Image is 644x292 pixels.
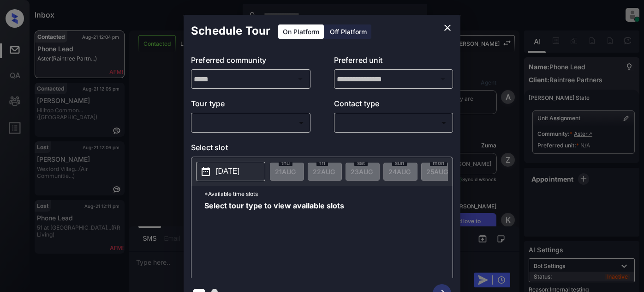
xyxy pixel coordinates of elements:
h2: Schedule Tour [184,15,278,47]
span: Select tour type to view available slots [204,202,344,276]
div: Off Platform [325,24,371,39]
button: [DATE] [196,162,265,181]
button: close [438,18,457,37]
p: Tour type [191,98,310,113]
p: Preferred community [191,55,310,69]
p: Preferred unit [334,55,453,69]
p: *Available time slots [204,186,453,202]
div: On Platform [278,24,324,39]
p: [DATE] [216,166,239,177]
p: Contact type [334,98,453,113]
p: Select slot [191,142,453,157]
